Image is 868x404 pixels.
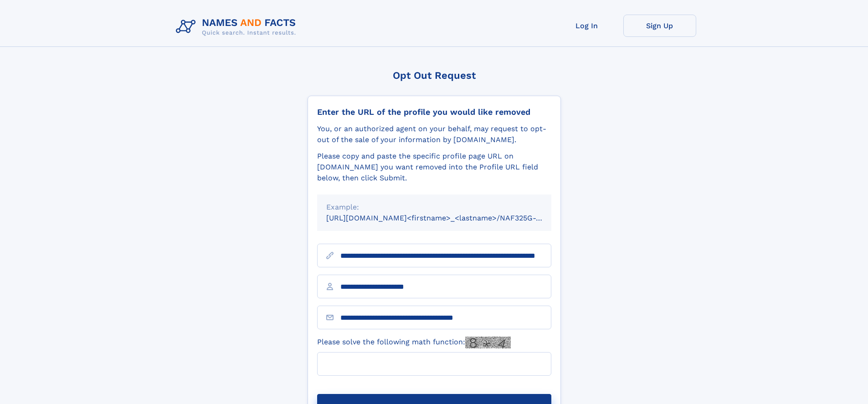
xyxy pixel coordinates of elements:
small: [URL][DOMAIN_NAME]<firstname>_<lastname>/NAF325G-xxxxxxxx [326,214,569,222]
div: Example: [326,202,542,213]
a: Log In [550,15,623,37]
a: Sign Up [623,15,696,37]
div: Please copy and paste the specific profile page URL on [DOMAIN_NAME] you want removed into the Pr... [317,151,551,184]
label: Please solve the following math function: [317,337,511,348]
div: You, or an authorized agent on your behalf, may request to opt-out of the sale of your informatio... [317,123,551,145]
div: Enter the URL of the profile you would like removed [317,107,551,117]
div: Opt Out Request [308,70,561,81]
img: Logo Names and Facts [172,15,303,39]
